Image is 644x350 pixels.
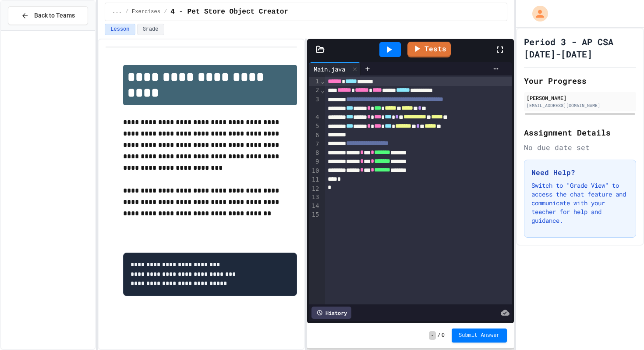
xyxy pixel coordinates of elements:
[8,6,88,25] button: Back to Teams
[309,149,320,157] div: 8
[309,77,320,86] div: 1
[527,102,633,109] div: [EMAIL_ADDRESS][DOMAIN_NAME]
[531,167,629,178] h3: Need Help?
[523,4,550,24] div: My Account
[105,24,135,35] button: Lesson
[309,167,320,175] div: 10
[309,131,320,140] div: 6
[524,126,636,139] h2: Assignment Details
[309,157,320,166] div: 9
[309,122,320,131] div: 5
[137,24,164,35] button: Grade
[309,175,320,184] div: 11
[309,193,320,202] div: 13
[442,332,445,339] span: 0
[309,185,320,193] div: 12
[527,94,633,102] div: [PERSON_NAME]
[407,42,451,57] a: Tests
[34,11,75,20] span: Back to Teams
[524,36,636,60] h1: Period 3 - AP CSA [DATE]-[DATE]
[309,202,320,211] div: 14
[309,64,350,74] div: Main.java
[438,332,441,339] span: /
[125,8,128,15] span: /
[309,95,320,113] div: 3
[320,78,325,85] span: Fold line
[524,142,636,153] div: No due date set
[164,8,167,15] span: /
[112,8,122,15] span: ...
[309,113,320,122] div: 4
[531,181,629,225] p: Switch to "Grade View" to access the chat feature and communicate with your teacher for help and ...
[309,211,320,219] div: 15
[320,87,325,94] span: Fold line
[429,331,435,340] span: -
[132,8,160,15] span: Exercises
[524,75,636,87] h2: Your Progress
[452,329,507,343] button: Submit Answer
[311,307,351,319] div: History
[309,86,320,95] div: 2
[170,7,288,17] span: 4 - Pet Store Object Creator
[459,332,500,339] span: Submit Answer
[309,140,320,149] div: 7
[309,62,361,75] div: Main.java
